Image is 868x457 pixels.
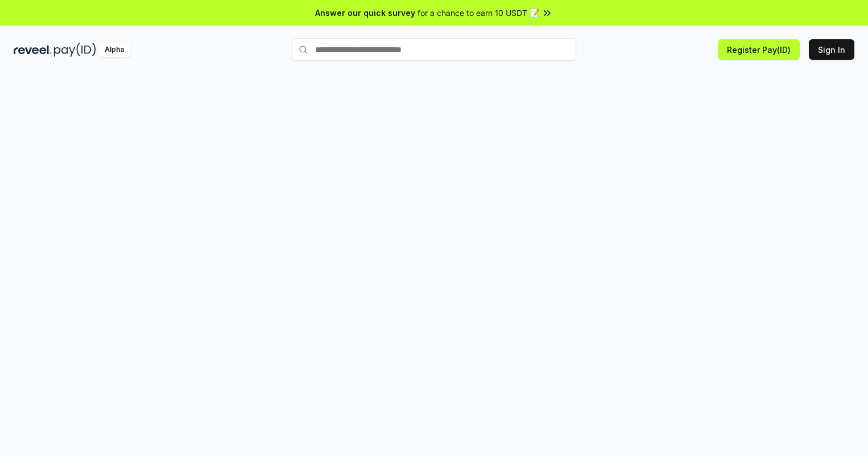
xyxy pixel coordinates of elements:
[14,43,52,57] img: reveel_dark
[418,7,539,19] span: for a chance to earn 10 USDT 📝
[718,39,800,60] button: Register Pay(ID)
[54,43,96,57] img: pay_id
[98,43,130,57] div: Alpha
[809,39,854,60] button: Sign In
[315,7,415,19] span: Answer our quick survey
